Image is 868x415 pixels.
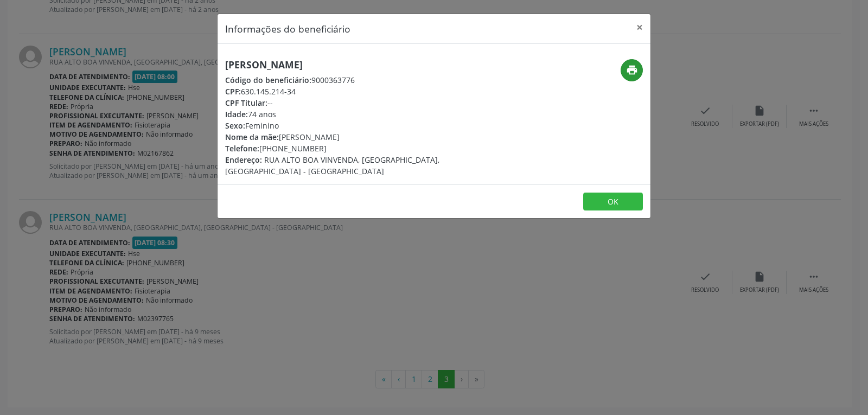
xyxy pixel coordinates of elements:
span: Código do beneficiário: [225,75,311,85]
span: Endereço: [225,155,262,165]
span: Sexo: [225,120,245,131]
div: [PHONE_NUMBER] [225,143,499,154]
button: OK [583,193,643,211]
i: print [626,64,638,76]
div: [PERSON_NAME] [225,131,499,143]
div: 630.145.214-34 [225,86,499,97]
span: RUA ALTO BOA VINVENDA, [GEOGRAPHIC_DATA], [GEOGRAPHIC_DATA] - [GEOGRAPHIC_DATA] [225,155,439,176]
span: CPF Titular: [225,98,267,108]
div: Feminino [225,120,499,131]
span: Idade: [225,109,248,119]
h5: Informações do beneficiário [225,22,350,36]
div: -- [225,97,499,108]
div: 9000363776 [225,74,499,86]
h5: [PERSON_NAME] [225,59,499,71]
span: Telefone: [225,143,259,154]
button: print [621,59,643,81]
span: Nome da mãe: [225,132,279,142]
span: CPF: [225,86,241,97]
button: Close [629,14,650,41]
div: 74 anos [225,108,499,120]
